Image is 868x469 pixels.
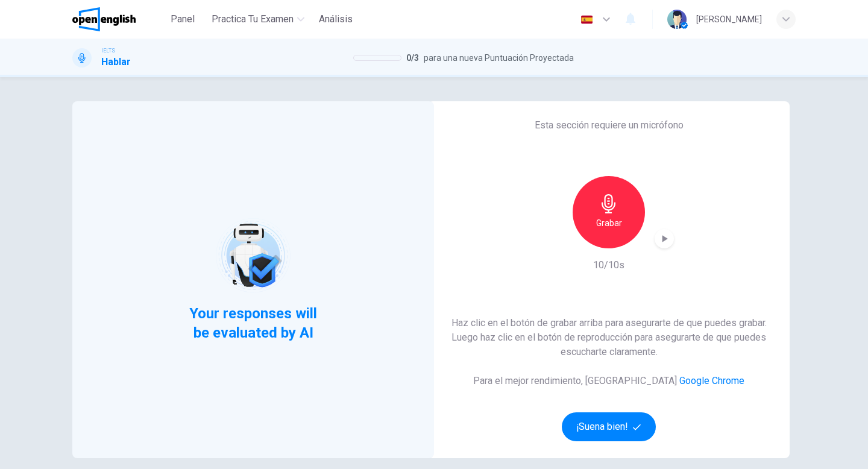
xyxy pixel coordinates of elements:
span: 0 / 3 [406,51,419,65]
a: Google Chrome [679,375,744,386]
span: Practica tu examen [212,12,294,27]
button: ¡Suena bien! [562,412,656,441]
div: [PERSON_NAME] [696,12,762,27]
img: es [579,15,594,24]
span: para una nueva Puntuación Proyectada [424,51,574,65]
h6: Esta sección requiere un micrófono [535,118,684,133]
span: IELTS [101,46,115,55]
button: Análisis [314,8,357,30]
h6: 10/10s [593,258,624,272]
h6: Para el mejor rendimiento, [GEOGRAPHIC_DATA] [473,374,744,388]
span: Análisis [319,12,353,27]
img: robot icon [215,217,291,294]
button: Panel [163,8,202,30]
img: OpenEnglish logo [72,7,136,31]
img: Profile picture [667,10,687,29]
span: Your responses will be evaluated by AI [180,304,327,342]
h6: Grabar [596,216,622,230]
a: OpenEnglish logo [72,7,163,31]
h6: Haz clic en el botón de grabar arriba para asegurarte de que puedes grabar. Luego haz clic en el ... [447,316,770,359]
button: Practica tu examen [207,8,309,30]
button: Grabar [573,176,645,248]
h1: Hablar [101,55,131,69]
span: Panel [171,12,195,27]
